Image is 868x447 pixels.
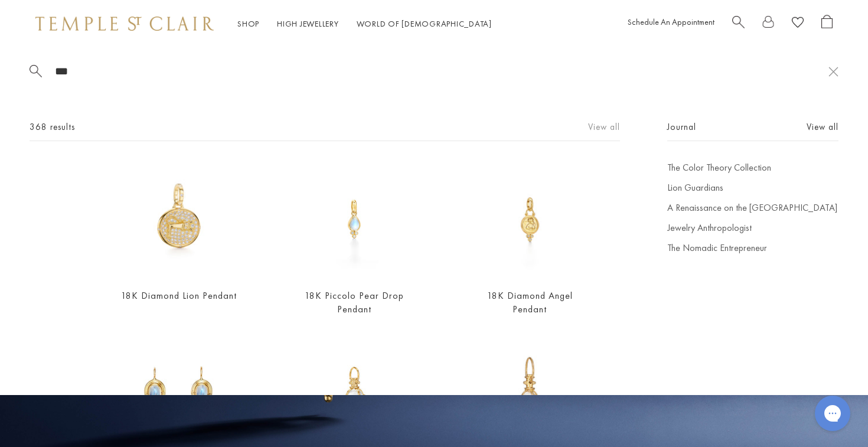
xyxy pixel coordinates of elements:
[487,289,573,315] a: 18K Diamond Angel Pendant
[667,242,838,255] a: The Nomadic Entrepreneur
[305,289,404,315] a: 18K Piccolo Pear Drop Pendant
[472,161,588,278] a: AP10-DIGRNAP10-DIGRN
[628,17,714,27] a: Schedule An Appointment
[296,161,412,278] img: 18K Piccolo Pear Drop Pendant
[809,391,856,435] iframe: Gorgias live chat messenger
[35,17,214,31] img: Temple St. Clair
[667,120,696,135] span: Journal
[121,289,237,302] a: 18K Diamond Lion Pendant
[732,15,745,33] a: Search
[120,161,237,278] img: 18K Diamond Lion Pendant
[807,120,838,133] a: View all
[588,120,620,133] a: View all
[277,18,339,29] a: High JewelleryHigh Jewellery
[357,18,492,29] a: World of [DEMOGRAPHIC_DATA]World of [DEMOGRAPHIC_DATA]
[30,120,75,135] span: 368 results
[472,161,588,278] img: AP10-DIGRN
[667,221,838,234] a: Jewelry Anthropologist
[667,201,838,214] a: A Renaissance on the [GEOGRAPHIC_DATA]
[237,18,259,29] a: ShopShop
[237,17,492,31] nav: Main navigation
[667,161,838,174] a: The Color Theory Collection
[667,181,838,194] a: Lion Guardians
[792,15,804,33] a: View Wishlist
[296,161,412,278] a: 18K Piccolo Pear Drop Pendant18K Piccolo Pear Drop Pendant
[821,15,833,33] a: Open Shopping Bag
